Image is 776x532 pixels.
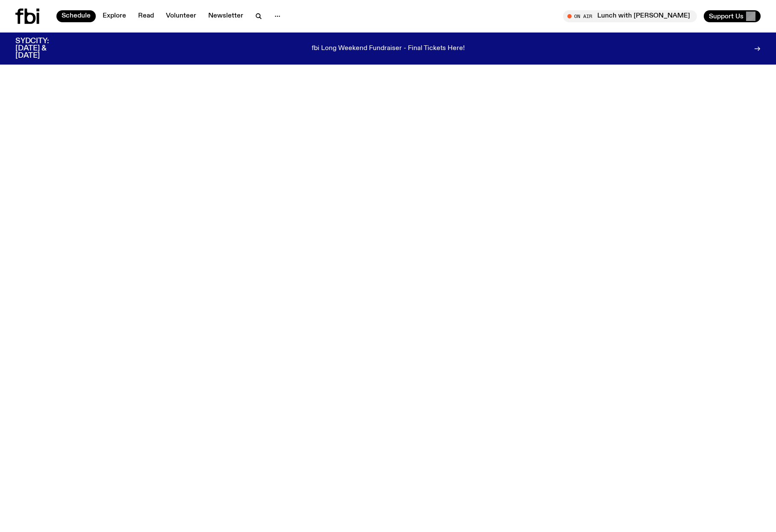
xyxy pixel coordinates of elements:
[563,10,697,22] button: On AirLunch with [PERSON_NAME]
[133,10,159,22] a: Read
[161,10,201,22] a: Volunteer
[56,10,96,22] a: Schedule
[704,10,761,22] button: Support Us
[709,12,744,20] span: Support Us
[15,38,70,59] h3: SYDCITY: [DATE] & [DATE]
[97,10,131,22] a: Explore
[312,45,465,53] p: fbi Long Weekend Fundraiser - Final Tickets Here!
[203,10,248,22] a: Newsletter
